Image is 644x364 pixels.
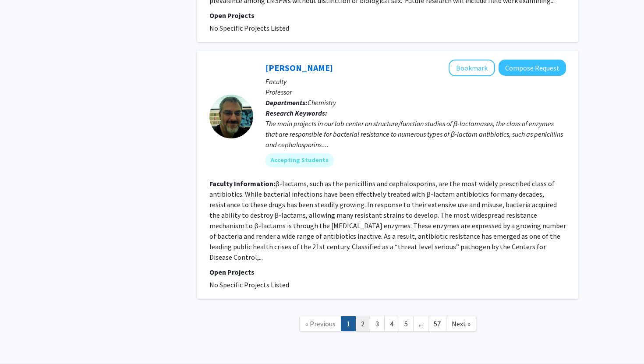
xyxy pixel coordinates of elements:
[446,316,476,332] a: Next
[265,62,333,73] a: [PERSON_NAME]
[399,316,414,332] a: 5
[449,60,495,76] button: Add Brad Wallar to Bookmarks
[265,118,566,150] div: The main projects in our lab center on structure/function studies of β-lactamases, the class of e...
[265,87,566,97] p: Professor
[419,319,423,328] span: ...
[341,316,356,332] a: 1
[265,153,334,167] mat-chip: Accepting Students
[209,179,566,262] fg-read-more: β-lactams, such as the penicillins and cephalosporins, are the most widely prescribed class of an...
[384,316,399,332] a: 4
[370,316,385,332] a: 3
[209,24,289,32] span: No Specific Projects Listed
[265,109,327,117] b: Research Keywords:
[209,179,275,188] b: Faculty Information:
[452,319,471,328] span: Next »
[197,307,578,343] nav: Page navigation
[300,316,341,332] a: Previous Page
[499,60,566,76] button: Compose Request to Brad Wallar
[265,76,566,87] p: Faculty
[428,316,446,332] a: 57
[355,316,370,332] a: 2
[305,319,336,328] span: « Previous
[265,98,308,107] b: Departments:
[209,267,566,277] p: Open Projects
[209,10,566,21] p: Open Projects
[308,98,336,107] span: Chemistry
[209,280,289,289] span: No Specific Projects Listed
[7,325,37,357] iframe: Chat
